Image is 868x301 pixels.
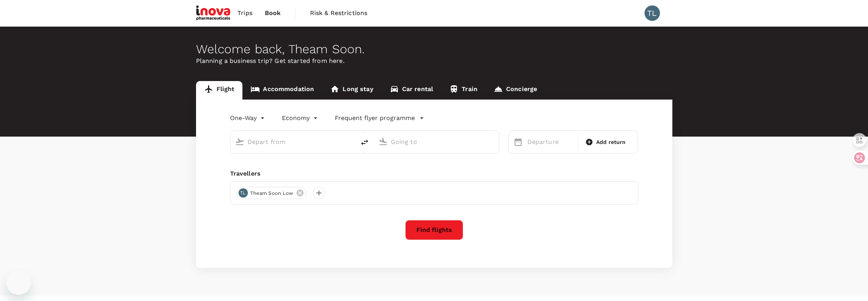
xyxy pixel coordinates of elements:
[282,112,319,124] div: Economy
[310,8,368,18] span: Risk & Restrictions
[237,8,252,18] span: Trips
[335,113,424,123] button: Frequent flyer programme
[196,81,243,100] a: Flight
[237,187,307,199] div: TLTheam Soon Low
[596,138,626,146] span: Add return
[246,189,298,197] span: Theam Soon Low
[196,56,672,66] p: Planning a business trip? Get started from here.
[6,270,31,295] iframe: Button to launch messaging window
[493,141,495,142] button: Open
[265,8,281,18] span: Book
[196,42,672,56] div: Welcome back , Theam Soon .
[239,188,248,198] div: TL
[247,136,339,148] input: Depart from
[335,113,415,123] p: Frequent flyer programme
[645,5,660,21] div: TL
[527,137,573,147] p: Departure
[441,81,486,100] a: Train
[405,220,463,240] button: Find flights
[382,81,442,100] a: Car rental
[486,81,545,100] a: Concierge
[350,141,351,142] button: Open
[391,136,483,148] input: Going to
[230,169,638,178] div: Travellers
[242,81,322,100] a: Accommodation
[196,5,232,22] img: iNova Pharmaceuticals
[355,133,374,152] button: delete
[230,112,266,124] div: One-Way
[322,81,381,100] a: Long stay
